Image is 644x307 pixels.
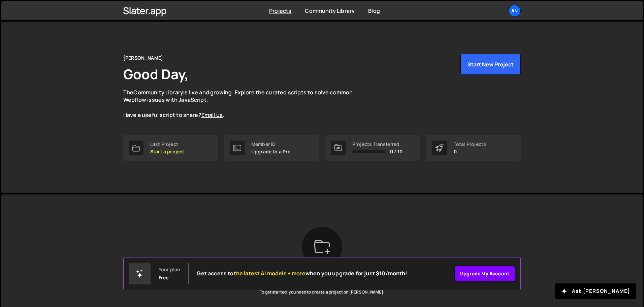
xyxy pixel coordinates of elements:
[123,54,163,62] div: [PERSON_NAME]
[159,267,180,272] div: Your plan
[159,275,169,280] div: Free
[368,7,380,14] a: Blog
[260,289,384,296] p: To get started, you need to create a project on [PERSON_NAME].
[454,142,486,147] div: Total Projects
[352,142,402,147] div: Projects Transferred
[201,111,223,119] a: Email us
[269,7,291,14] a: Projects
[123,135,218,161] a: Last Project Start a project
[460,54,521,75] button: Start New Project
[251,142,291,147] div: Member ID
[234,270,305,277] span: the latest AI models + more
[133,89,183,96] a: Community Library
[123,65,189,83] h1: Good Day,
[454,266,515,282] a: Upgrade my account
[555,283,636,299] button: Ask [PERSON_NAME]
[197,270,407,277] h2: Get access to when you upgrade for just $10/month!
[390,149,402,154] span: 0 / 10
[123,89,366,119] p: The is live and growing. Explore the curated scripts to solve common Webflow issues with JavaScri...
[150,142,184,147] div: Last Project
[509,5,521,17] a: An
[305,7,355,14] a: Community Library
[251,149,291,154] p: Upgrade to a Pro
[454,149,486,154] p: 0
[150,149,184,154] p: Start a project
